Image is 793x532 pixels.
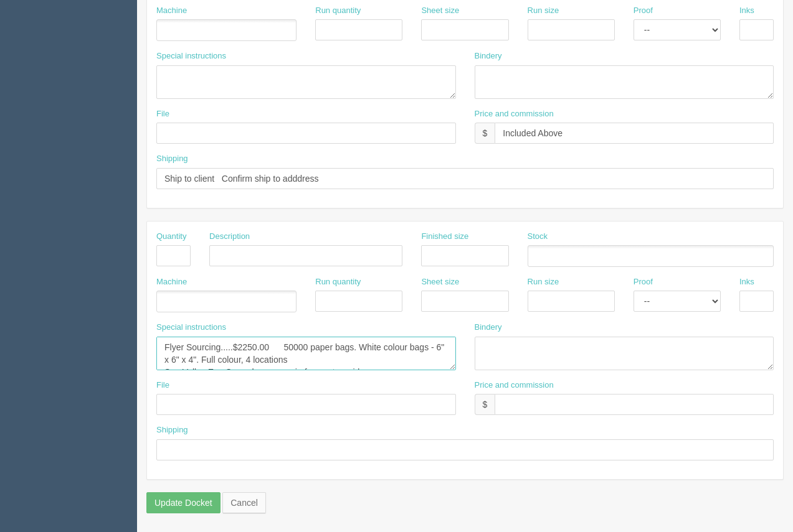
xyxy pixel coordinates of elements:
label: Special instructions [156,322,226,334]
label: Sheet size [421,276,459,288]
label: Price and commission [475,380,554,391]
label: Price and commission [475,108,554,120]
label: Inks [739,5,754,17]
label: Machine [156,5,187,17]
label: Run quantity [315,276,361,288]
textarea: Flyer Sourcing.....$2250.00 50000 paper bags. White colour bags - 6" x 6" x 4". Full colour, 4 lo... [156,337,456,370]
label: Description [209,231,250,243]
label: Inks [739,276,754,288]
label: Run size [528,5,559,17]
div: $ [475,123,495,144]
label: File [156,380,169,391]
div: $ [475,394,495,415]
input: Update Docket [146,492,221,513]
label: Proof [634,5,653,17]
label: Special instructions [156,50,226,62]
label: Machine [156,276,187,288]
label: File [156,108,169,120]
label: Finished size [421,231,468,243]
label: Stock [528,231,548,243]
span: translation missing: en.helpers.links.cancel [230,498,258,508]
label: Bindery [475,322,502,334]
label: Run size [528,276,559,288]
label: Run quantity [315,5,361,17]
label: Sheet size [421,5,459,17]
label: Bindery [475,50,502,62]
a: Cancel [222,492,266,513]
label: Proof [634,276,653,288]
label: Quantity [156,231,186,243]
label: Shipping [156,153,188,165]
label: Shipping [156,424,188,436]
